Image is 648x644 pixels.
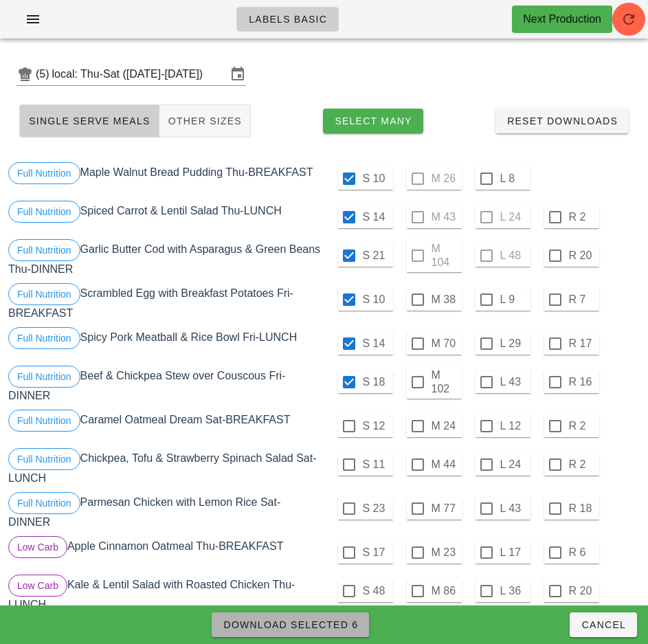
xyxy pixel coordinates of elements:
[334,115,412,126] span: Select Many
[5,236,324,280] div: Garlic Butter Cod with Asparagus & Green Beans Thu-DINNER
[17,284,71,304] span: Full Nutrition
[17,449,71,469] span: Full Nutrition
[36,67,52,81] div: (5)
[363,546,390,559] label: S 17
[363,584,390,598] label: S 48
[432,368,459,396] label: M 102
[363,210,390,224] label: S 14
[500,584,528,598] label: L 36
[500,375,528,389] label: L 43
[569,293,596,307] label: R 7
[500,419,528,433] label: L 12
[363,419,390,433] label: S 12
[19,104,159,137] button: Single Serve Meals
[432,293,459,307] label: M 38
[363,337,390,351] label: S 14
[500,502,528,515] label: L 43
[17,328,71,348] span: Full Nutrition
[168,115,242,126] span: Other Sizes
[236,7,339,32] a: Labels Basic
[432,419,459,433] label: M 24
[495,109,629,133] button: Reset Downloads
[28,115,150,126] span: Single Serve Meals
[432,546,459,559] label: M 23
[432,337,459,351] label: M 70
[500,458,528,471] label: L 24
[17,366,71,387] span: Full Nutrition
[223,619,358,630] span: Download Selected 6
[569,546,596,559] label: R 6
[17,575,58,596] span: Low Carb
[363,249,390,263] label: S 21
[363,293,390,307] label: S 10
[363,172,390,186] label: S 10
[5,407,324,445] div: Caramel Oatmeal Dream Sat-BREAKFAST
[5,445,324,489] div: Chickpea, Tofu & Strawberry Spinach Salad Sat-LUNCH
[500,172,528,186] label: L 8
[323,109,423,133] button: Select Many
[569,502,596,515] label: R 18
[17,163,71,184] span: Full Nutrition
[363,375,390,389] label: S 18
[500,337,528,351] label: L 29
[569,458,596,471] label: R 2
[5,572,324,616] div: Kale & Lentil Salad with Roasted Chicken Thu-LUNCH
[569,249,596,263] label: R 20
[5,533,324,572] div: Apple Cinnamon Oatmeal Thu-BREAKFAST
[432,458,459,471] label: M 44
[5,280,324,324] div: Scrambled Egg with Breakfast Potatoes Fri-BREAKFAST
[569,375,596,389] label: R 16
[17,493,71,513] span: Full Nutrition
[17,410,71,431] span: Full Nutrition
[432,502,459,515] label: M 77
[523,11,601,27] div: Next Production
[569,337,596,351] label: R 17
[581,619,626,630] span: Cancel
[500,293,528,307] label: L 9
[363,502,390,515] label: S 23
[506,115,618,126] span: Reset Downloads
[363,458,390,471] label: S 11
[17,240,71,260] span: Full Nutrition
[570,612,637,637] button: Cancel
[17,537,58,557] span: Low Carb
[17,201,71,222] span: Full Nutrition
[212,612,369,637] button: Download Selected 6
[569,584,596,598] label: R 20
[5,198,324,236] div: Spiced Carrot & Lentil Salad Thu-LUNCH
[248,14,327,25] span: Labels Basic
[5,489,324,533] div: Parmesan Chicken with Lemon Rice Sat-DINNER
[500,546,528,559] label: L 17
[5,363,324,407] div: Beef & Chickpea Stew over Couscous Fri-DINNER
[5,159,324,198] div: Maple Walnut Bread Pudding Thu-BREAKFAST
[5,324,324,363] div: Spicy Pork Meatball & Rice Bowl Fri-LUNCH
[569,210,596,224] label: R 2
[159,104,251,137] button: Other Sizes
[432,584,459,598] label: M 86
[569,419,596,433] label: R 2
